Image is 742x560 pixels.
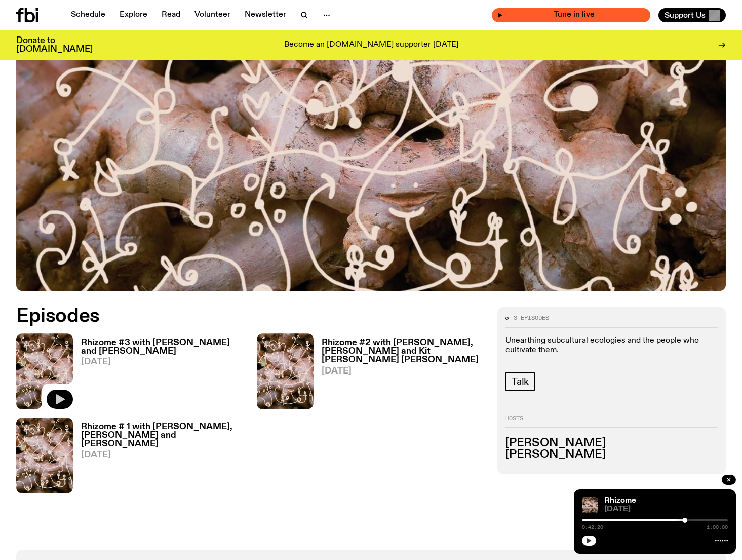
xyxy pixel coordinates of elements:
[188,8,237,22] a: Volunteer
[239,8,292,22] a: Newsletter
[604,497,636,505] a: Rhizome
[257,333,314,409] img: A close up picture of a bunch of ginger roots. Yellow squiggles with arrows, hearts and dots are ...
[81,358,245,366] span: [DATE]
[512,376,529,387] span: Talk
[322,339,485,364] h3: Rhizome #2 with [PERSON_NAME], [PERSON_NAME] and Kit [PERSON_NAME] [PERSON_NAME]
[16,307,485,325] h2: Episodes
[505,438,718,449] h3: [PERSON_NAME]
[505,336,718,355] p: Unearthing subcultural ecologies and the people who cultivate them.
[73,423,245,493] a: Rhizome # 1 with [PERSON_NAME], [PERSON_NAME] and [PERSON_NAME][DATE]
[492,8,650,22] button: On AirLunch with [PERSON_NAME]Tune in live
[505,449,718,460] h3: [PERSON_NAME]
[314,339,485,409] a: Rhizome #2 with [PERSON_NAME], [PERSON_NAME] and Kit [PERSON_NAME] [PERSON_NAME][DATE]
[514,315,549,321] span: 3 episodes
[16,36,93,54] h3: Donate to [DOMAIN_NAME]
[707,525,728,530] span: 1:00:00
[284,41,458,50] p: Become an [DOMAIN_NAME] supporter [DATE]
[503,11,645,19] span: Tune in live
[505,416,718,428] h2: Hosts
[155,8,186,22] a: Read
[658,8,726,22] button: Support Us
[65,8,111,22] a: Schedule
[505,372,535,391] a: Talk
[582,497,598,513] img: A close up picture of a bunch of ginger roots. Yellow squiggles with arrows, hearts and dots are ...
[582,525,603,530] span: 0:42:20
[113,8,153,22] a: Explore
[16,418,73,493] img: A close up picture of a bunch of ginger roots. Yellow squiggles with arrows, hearts and dots are ...
[322,367,485,376] span: [DATE]
[73,339,245,409] a: Rhizome #3 with [PERSON_NAME] and [PERSON_NAME][DATE]
[81,451,245,459] span: [DATE]
[665,11,706,20] span: Support Us
[81,339,245,356] h3: Rhizome #3 with [PERSON_NAME] and [PERSON_NAME]
[81,423,245,449] h3: Rhizome # 1 with [PERSON_NAME], [PERSON_NAME] and [PERSON_NAME]
[604,506,728,513] span: [DATE]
